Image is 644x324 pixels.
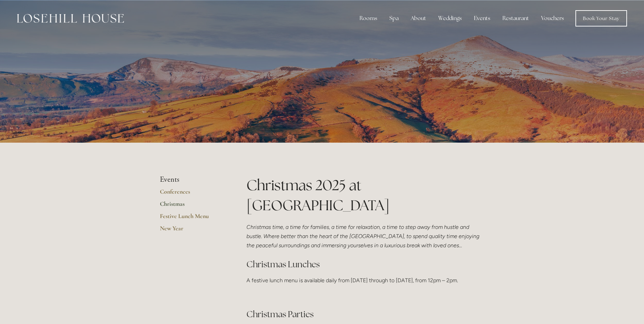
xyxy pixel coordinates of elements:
em: Christmas time, a time for families, a time for relaxation, a time to step away from hustle and b... [246,224,481,249]
li: Events [160,175,225,184]
div: About [405,12,431,25]
h1: Christmas 2025 at [GEOGRAPHIC_DATA] [246,175,484,215]
div: Restaurant [497,12,534,25]
div: Spa [384,12,404,25]
h2: Christmas Lunches [246,258,484,270]
a: New Year [160,224,225,237]
img: Losehill House [17,14,124,23]
div: Events [468,12,496,25]
a: Christmas [160,200,225,212]
a: Festive Lunch Menu [160,212,225,224]
a: Conferences [160,188,225,200]
p: A festive lunch menu is available daily from [DATE] through to [DATE], from 12pm – 2pm. [246,276,484,285]
h2: Christmas Parties [246,308,484,320]
div: Rooms [354,12,383,25]
a: Book Your Stay [575,10,627,26]
a: Vouchers [536,12,569,25]
div: Weddings [433,12,467,25]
